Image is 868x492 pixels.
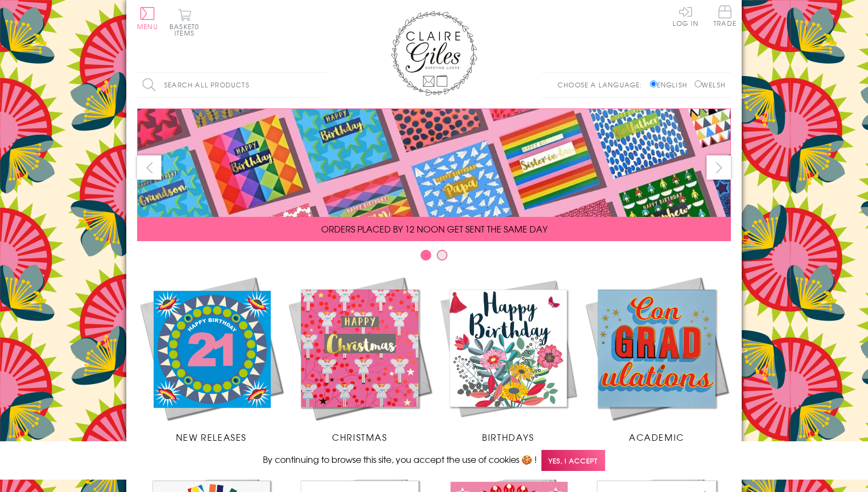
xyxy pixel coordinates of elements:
span: Trade [714,5,736,26]
button: prev [137,155,161,180]
span: Academic [629,430,684,443]
a: Academic [582,274,731,443]
button: Menu [137,7,158,30]
button: Basket0 items [169,9,199,36]
a: New Releases [137,274,286,443]
span: New Releases [176,430,247,443]
span: Birthdays [482,430,534,443]
span: ORDERS PLACED BY 12 NOON GET SENT THE SAME DAY [321,222,547,235]
div: Carousel Pagination [137,249,731,266]
button: next [707,155,731,180]
p: Choose a language: [558,80,648,90]
input: Search [315,73,326,97]
img: Claire Giles Greetings Cards [391,11,477,96]
input: Welsh [695,80,702,87]
span: Yes, I accept [541,450,605,471]
a: Christmas [286,274,434,443]
input: Search all products [137,73,326,97]
a: Log In [673,5,699,26]
span: 0 items [174,22,199,38]
a: Trade [714,5,736,29]
a: Birthdays [434,274,582,443]
label: English [650,80,693,90]
button: Carousel Page 2 [437,250,447,261]
span: Christmas [332,430,387,443]
span: Menu [137,22,158,31]
button: Carousel Page 1 (Current Slide) [421,250,431,261]
input: English [650,80,657,87]
label: Welsh [695,80,725,90]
